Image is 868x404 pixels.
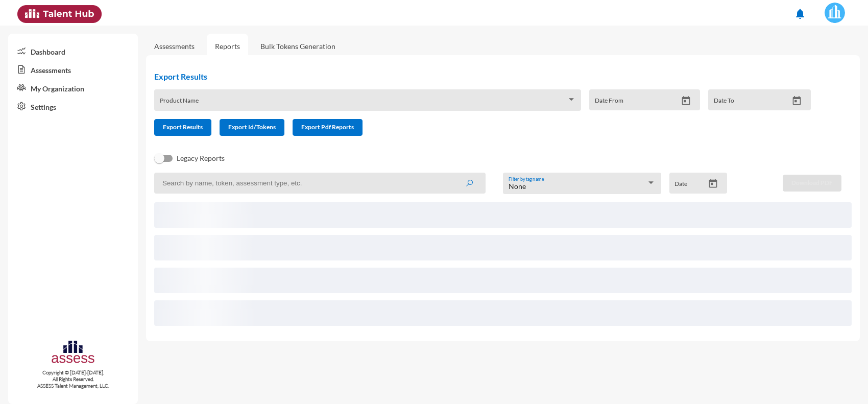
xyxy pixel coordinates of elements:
mat-icon: notifications [794,8,806,20]
span: Download PDF [791,179,833,186]
button: Export Results [154,119,211,136]
a: Assessments [154,42,195,51]
h2: Export Results [154,72,819,81]
a: Reports [207,34,248,59]
input: Search by name, token, assessment type, etc. [154,173,486,194]
span: Export Pdf Reports [301,123,354,131]
a: Dashboard [8,42,138,60]
button: Open calendar [704,178,722,189]
button: Open calendar [677,96,695,106]
a: Assessments [8,60,138,79]
p: Copyright © [DATE]-[DATE]. All Rights Reserved. ASSESS Talent Management, LLC. [8,369,138,389]
a: Bulk Tokens Generation [252,34,344,59]
span: Legacy Reports [177,152,225,164]
span: Export Id/Tokens [228,123,276,131]
span: Export Results [163,123,203,131]
button: Export Pdf Reports [293,119,363,136]
span: None [509,182,526,191]
a: Settings [8,97,138,115]
a: My Organization [8,79,138,97]
button: Export Id/Tokens [220,119,284,136]
img: assesscompany-logo.png [51,339,96,367]
button: Open calendar [788,96,806,106]
button: Download PDF [783,175,841,192]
